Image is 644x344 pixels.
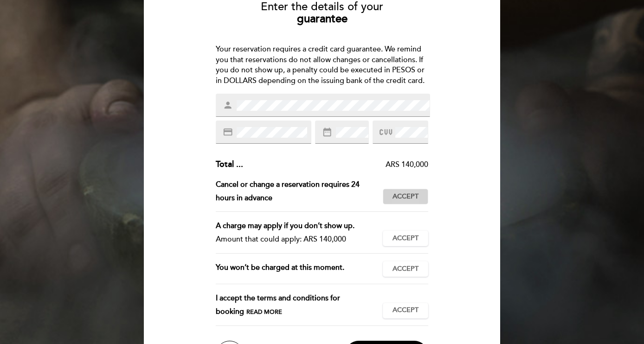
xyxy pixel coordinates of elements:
span: Accept [393,234,419,243]
div: I accept the terms and conditions for booking [216,292,383,319]
span: Accept [393,306,419,315]
button: Accept [383,230,428,246]
button: Accept [383,189,428,204]
span: Accept [393,264,419,274]
div: A charge may apply if you don’t show up. [216,219,376,233]
i: credit_card [223,127,233,137]
button: Accept [383,261,428,277]
button: Accept [383,303,428,319]
span: Accept [393,192,419,202]
div: ARS 140,000 [243,159,429,170]
b: guarantee [297,12,348,25]
i: person [223,100,233,110]
i: date_range [322,127,332,137]
div: Your reservation requires a credit card guarantee. We remind you that reservations do not allow c... [216,44,429,86]
div: Amount that could apply: ARS 140,000 [216,233,376,246]
div: Cancel or change a reservation requires 24 hours in advance [216,178,383,205]
div: You won’t be charged at this moment. [216,261,383,277]
span: Read more [246,308,282,316]
span: Total ... [216,159,243,169]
